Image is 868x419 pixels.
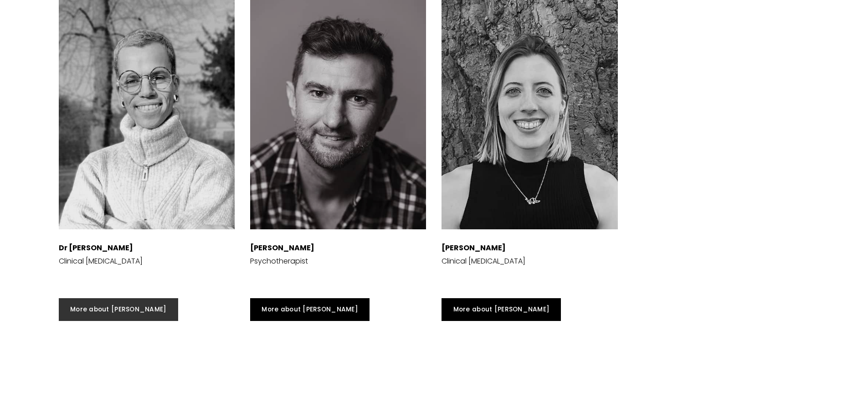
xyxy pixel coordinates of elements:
[442,298,561,321] a: More about [PERSON_NAME]
[250,243,314,253] strong: [PERSON_NAME]
[250,298,370,321] a: More about [PERSON_NAME]
[59,243,133,253] strong: Dr [PERSON_NAME]
[59,243,143,266] p: Clinical [MEDICAL_DATA]
[250,243,314,266] p: Psychotherapist
[59,298,178,321] a: More about [PERSON_NAME]
[442,243,506,253] strong: [PERSON_NAME]
[442,243,525,266] p: Clinical [MEDICAL_DATA]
